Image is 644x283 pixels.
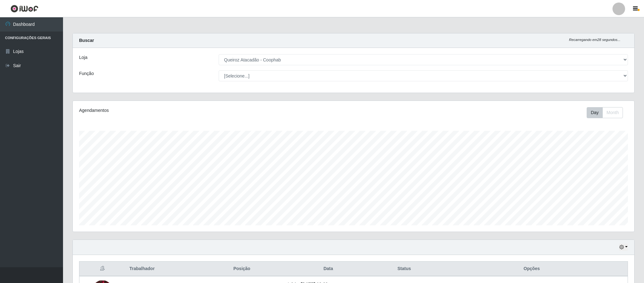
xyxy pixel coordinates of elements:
label: Loja [79,54,87,61]
i: Recarregando em 28 segundos... [569,38,620,42]
div: Toolbar with button groups [587,107,628,118]
th: Posição [200,262,284,276]
div: First group [587,107,623,118]
button: Month [602,107,623,118]
strong: Buscar [79,38,94,43]
th: Trabalhador [126,262,200,276]
th: Data [284,262,372,276]
th: Opções [436,262,628,276]
img: CoreUI Logo [10,5,38,13]
label: Função [79,70,94,77]
div: Agendamentos [79,107,302,114]
th: Status [373,262,436,276]
button: Day [587,107,603,118]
